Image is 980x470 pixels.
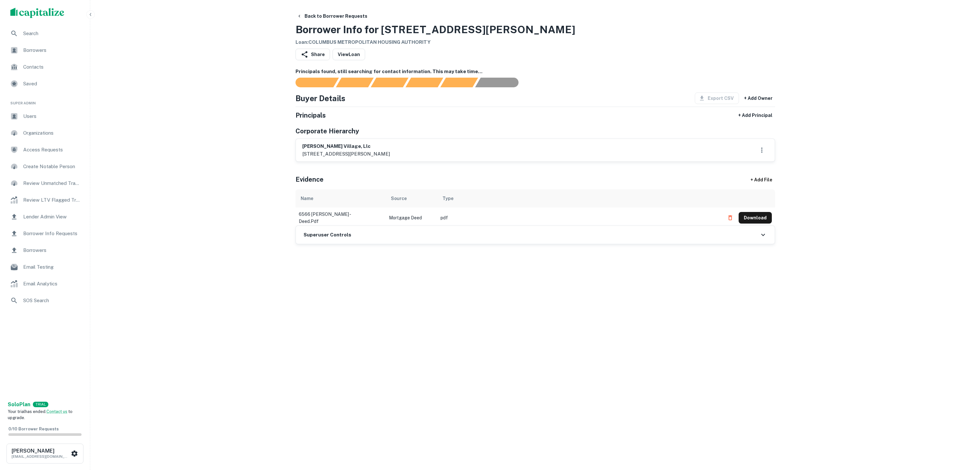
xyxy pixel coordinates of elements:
[12,454,70,459] p: [EMAIL_ADDRESS][DOMAIN_NAME]
[23,63,81,71] span: Contacts
[12,448,70,454] h6: [PERSON_NAME]
[8,401,30,408] a: SoloPlan
[23,280,81,288] span: Email Analytics
[23,179,81,187] span: Review Unmatched Transactions
[5,243,85,258] a: Borrowers
[23,80,81,88] span: Saved
[304,231,351,239] h6: Superuser Controls
[5,226,85,241] a: Borrower Info Requests
[23,263,81,271] span: Email Testing
[386,207,437,228] td: Mortgage Deed
[23,230,81,237] span: Borrower Info Requests
[475,78,526,87] div: AI fulfillment process complete.
[8,427,59,431] span: 0 / 10 Borrower Requests
[23,297,81,304] span: SOS Search
[736,110,775,121] button: + Add Principal
[296,126,359,136] h5: Corporate Hierarchy
[23,112,81,120] span: Users
[296,189,386,207] th: Name
[5,109,85,124] a: Users
[739,212,772,224] button: Download
[6,444,83,464] button: [PERSON_NAME][EMAIL_ADDRESS][DOMAIN_NAME]
[5,293,85,308] a: SOS Search
[301,195,313,202] div: Name
[5,43,85,58] a: Borrowers
[336,78,374,87] div: Your request is received and processing...
[5,259,85,275] a: Email Testing
[405,78,443,87] div: Principals found, AI now looking for contact information...
[333,49,365,60] a: ViewLoan
[288,78,336,87] div: Sending borrower request to AI...
[296,39,575,46] h6: Loan : COLUMBUS METROPOLITAN HOUSING AUTHORITY
[440,78,478,87] div: Principals found, still searching for contact information. This may take time...
[5,142,85,158] a: Access Requests
[5,209,85,225] a: Lender Admin View
[23,46,81,54] span: Borrowers
[437,189,721,207] th: Type
[23,129,81,137] span: Organizations
[46,409,67,414] a: Contact us
[5,276,85,292] a: Email Analytics
[296,175,324,184] h5: Evidence
[386,189,437,207] th: Source
[23,163,81,170] span: Create Notable Person
[296,22,575,37] h3: Borrower Info for [STREET_ADDRESS][PERSON_NAME]
[302,150,390,158] p: [STREET_ADDRESS][PERSON_NAME]
[302,143,390,150] h6: [PERSON_NAME] village, llc
[23,213,81,221] span: Lender Admin View
[5,93,85,109] li: Super Admin
[8,409,73,420] span: Your trial has ended. to upgrade.
[5,76,85,91] a: Saved
[33,402,48,407] div: TRIAL
[296,68,775,75] h6: Principals found, still searching for contact information. This may take time...
[294,10,370,22] button: Back to Borrower Requests
[296,49,330,60] button: Share
[296,207,386,228] td: 6566 [PERSON_NAME] - deed.pdf
[23,146,81,154] span: Access Requests
[742,92,775,104] button: + Add Owner
[23,196,81,204] span: Review LTV Flagged Transactions
[23,30,81,37] span: Search
[10,8,64,18] img: capitalize-logo.png
[371,78,408,87] div: Documents found, AI parsing details...
[5,176,85,191] a: Review Unmatched Transactions
[739,174,784,186] div: + Add File
[724,213,736,223] button: Delete file
[296,189,775,225] div: scrollable content
[8,401,30,408] strong: Solo Plan
[442,195,453,202] div: Type
[437,207,721,228] td: pdf
[5,125,85,141] a: Organizations
[5,192,85,208] a: Review LTV Flagged Transactions
[296,110,326,120] h5: Principals
[23,246,81,254] span: Borrowers
[296,92,345,104] h4: Buyer Details
[5,159,85,174] a: Create Notable Person
[391,195,407,202] div: Source
[5,59,85,75] a: Contacts
[5,26,85,41] a: Search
